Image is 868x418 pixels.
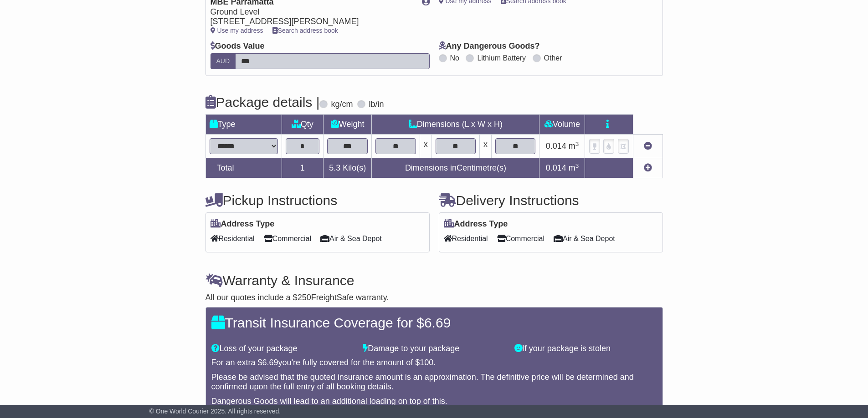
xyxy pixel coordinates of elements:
td: Qty [282,115,324,135]
h4: Warranty & Insurance [205,273,663,288]
span: 0.014 [546,163,566,172]
span: 0.014 [546,141,566,151]
div: Please be advised that the quoted insurance amount is an approximation. The definitive price will... [211,373,657,392]
label: Address Type [444,219,508,229]
span: Residential [211,232,255,246]
label: Address Type [211,219,275,229]
span: Residential [444,232,488,246]
span: 6.69 [262,358,278,367]
h4: Transit Insurance Coverage for $ [211,315,657,330]
label: lb/in [369,100,384,110]
span: 100 [420,358,433,367]
td: x [480,135,492,158]
a: Search address book [272,27,338,34]
label: Goods Value [211,41,265,51]
span: 6.69 [424,315,451,330]
span: Commercial [264,232,311,246]
label: AUD [211,53,236,69]
span: Commercial [497,232,544,246]
h4: Pickup Instructions [205,193,430,208]
span: m [569,141,579,151]
span: 250 [298,293,311,302]
sup: 3 [575,141,579,147]
h4: Package details | [205,95,320,110]
td: Type [205,115,282,135]
div: Ground Level [211,7,413,17]
div: Loss of your package [207,344,359,354]
td: Dimensions in Centimetre(s) [372,158,539,178]
td: Kilo(s) [324,158,372,178]
span: Air & Sea Depot [554,232,615,246]
h4: Delivery Instructions [439,193,663,208]
div: [STREET_ADDRESS][PERSON_NAME] [211,17,413,27]
label: No [450,54,459,62]
label: Other [544,54,562,62]
div: Damage to your package [358,344,510,354]
span: m [569,163,579,172]
td: Volume [539,115,585,135]
td: Total [205,158,282,178]
span: Air & Sea Depot [320,232,382,246]
div: All our quotes include a $ FreightSafe warranty. [205,293,663,303]
sup: 3 [575,162,579,169]
label: kg/cm [331,100,353,110]
a: Use my address [211,27,263,34]
a: Remove this item [644,141,652,151]
span: 5.3 [329,163,340,172]
div: For an extra $ you're fully covered for the amount of $ . [211,358,657,368]
div: Dangerous Goods will lead to an additional loading on top of this. [211,397,657,407]
div: If your package is stolen [510,344,662,354]
label: Lithium Battery [477,54,526,62]
span: © One World Courier 2025. All rights reserved. [149,408,281,415]
td: Weight [324,115,372,135]
td: 1 [282,158,324,178]
td: Dimensions (L x W x H) [372,115,539,135]
a: Add new item [644,163,652,172]
label: Any Dangerous Goods? [439,41,540,51]
td: x [420,135,431,158]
